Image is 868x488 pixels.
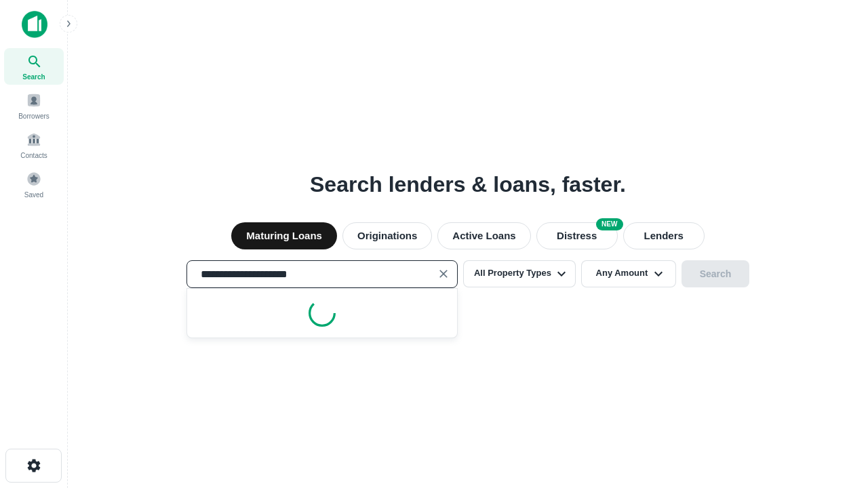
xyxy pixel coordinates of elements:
h3: Search lenders & loans, faster. [312,168,624,201]
span: Saved [24,189,44,200]
button: Lenders [628,222,709,249]
button: Maturing Loans [227,222,336,249]
iframe: Chat Widget [800,380,868,445]
span: Search [22,71,46,82]
button: Search distressed loans with lien and other non-mortgage details. [541,222,623,249]
div: NEW [601,218,628,230]
span: Contacts [20,150,47,161]
button: Any Amount [584,260,679,287]
a: Borrowers [4,87,64,124]
button: Active Loans [441,222,536,249]
span: Borrowers [18,110,50,121]
a: Contacts [4,127,64,163]
button: All Property Types [460,260,578,287]
a: Saved [4,166,64,203]
img: capitalize-icon.png [22,11,47,38]
a: Search [4,48,64,85]
button: Clear [431,264,450,283]
button: Originations [342,222,435,249]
